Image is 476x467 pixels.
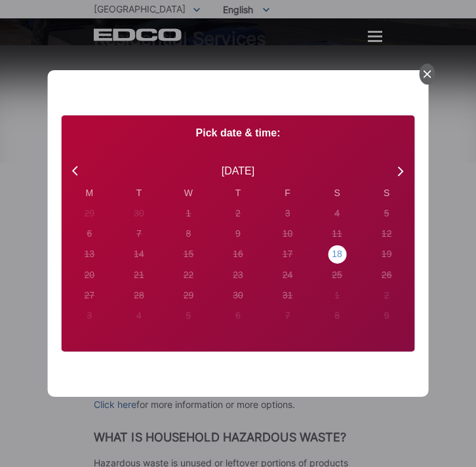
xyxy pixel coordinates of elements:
[283,289,293,302] div: 31
[362,186,412,200] div: S
[186,309,191,323] div: 5
[312,186,362,200] div: S
[382,227,392,241] div: 12
[235,227,241,241] div: 9
[114,186,164,200] div: T
[85,268,95,282] div: 20
[186,227,191,241] div: 8
[85,247,95,261] div: 13
[334,289,340,302] div: 1
[134,268,144,282] div: 21
[65,186,115,200] div: M
[85,207,95,220] div: 29
[332,227,342,241] div: 11
[164,186,214,200] div: W
[332,268,342,282] div: 25
[85,289,95,302] div: 27
[134,289,144,302] div: 28
[186,207,191,220] div: 1
[222,163,254,179] div: [DATE]
[334,309,340,323] div: 8
[184,247,194,261] div: 15
[233,289,243,302] div: 30
[384,207,389,220] div: 5
[136,227,142,241] div: 7
[213,186,263,200] div: T
[62,126,415,140] p: Pick date & time:
[87,309,92,323] div: 3
[332,247,342,261] div: 18
[283,227,293,241] div: 10
[235,309,241,323] div: 6
[134,247,144,261] div: 14
[285,207,290,220] div: 3
[283,268,293,282] div: 24
[184,268,194,282] div: 22
[382,247,392,261] div: 19
[233,247,243,261] div: 16
[263,186,313,200] div: F
[382,268,392,282] div: 26
[334,207,340,220] div: 4
[184,289,194,302] div: 29
[87,227,92,241] div: 6
[136,309,142,323] div: 4
[285,309,290,323] div: 7
[384,289,389,302] div: 2
[384,309,389,323] div: 9
[235,207,241,220] div: 2
[283,247,293,261] div: 17
[233,268,243,282] div: 23
[134,207,144,220] div: 30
